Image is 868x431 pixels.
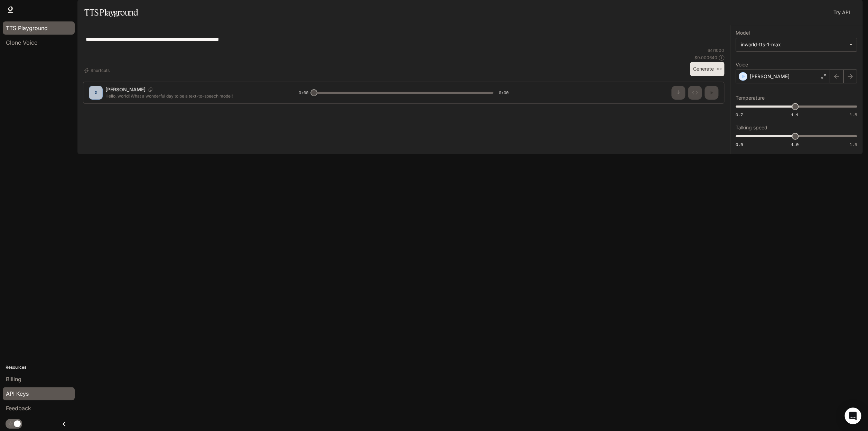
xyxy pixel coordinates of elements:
[716,67,721,71] p: ⌘⏎
[694,55,717,61] p: $ 0.000640
[736,125,767,130] p: Talking speed
[850,112,857,118] span: 1.5
[831,6,853,19] a: Try API
[83,65,112,76] button: Shortcuts
[736,62,748,67] p: Voice
[850,141,857,147] span: 1.5
[736,112,743,118] span: 0.7
[844,407,861,424] div: Open Intercom Messenger
[736,141,743,147] span: 0.5
[736,30,750,35] p: Model
[741,41,846,48] div: inworld-tts-1-max
[736,38,857,51] div: inworld-tts-1-max
[736,95,765,100] p: Temperature
[690,62,724,76] button: Generate⌘⏎
[791,141,799,147] span: 1.0
[84,6,138,19] h1: TTS Playground
[750,73,790,80] p: [PERSON_NAME]
[791,112,799,118] span: 1.1
[708,47,724,53] p: 64 / 1000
